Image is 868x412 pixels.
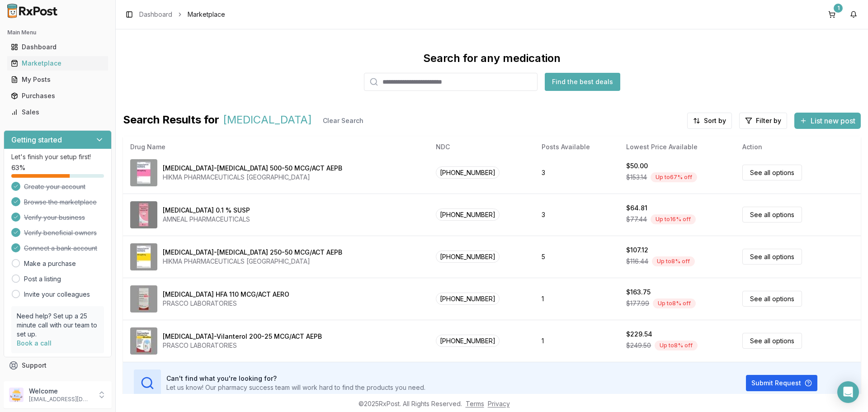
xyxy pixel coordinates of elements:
button: Dashboard [4,40,112,54]
span: Verify beneficial owners [24,228,97,237]
span: Search Results for [123,113,219,129]
div: My Posts [11,75,104,84]
span: 63 % [11,163,25,172]
span: $177.99 [626,299,649,308]
span: $153.14 [626,173,647,182]
th: Lowest Price Available [619,136,735,158]
div: Search for any medication [423,51,561,66]
td: 3 [534,194,619,236]
a: Purchases [7,88,108,104]
a: See all options [742,291,802,307]
span: Feedback [22,377,52,386]
button: My Posts [4,72,112,87]
th: Drug Name [123,136,429,158]
span: Filter by [756,116,781,125]
img: Fluticasone Propionate HFA 110 MCG/ACT AERO [130,285,157,313]
div: Dashboard [11,43,104,52]
span: $116.44 [626,257,648,266]
span: Connect a bank account [24,244,97,253]
button: Find the best deals [545,73,620,91]
div: $229.54 [626,330,652,339]
button: Purchases [4,89,112,103]
span: $77.44 [626,215,647,224]
div: $163.75 [626,288,651,297]
div: Marketplace [11,59,104,68]
span: [PHONE_NUMBER] [436,208,500,221]
a: See all options [742,333,802,349]
div: $64.81 [626,204,647,213]
button: Sales [4,105,112,119]
div: Sales [11,108,104,117]
div: Up to 8 % off [652,256,695,266]
div: HIKMA PHARMACEUTICALS [GEOGRAPHIC_DATA] [163,257,342,266]
td: 3 [534,152,619,194]
a: See all options [742,249,802,265]
button: Filter by [739,113,787,129]
button: Clear Search [316,113,371,129]
a: My Posts [7,71,108,88]
th: NDC [429,136,534,158]
td: 5 [534,236,619,278]
a: Dashboard [139,10,172,19]
span: [PHONE_NUMBER] [436,293,500,305]
div: Open Intercom Messenger [837,381,859,403]
button: Marketplace [4,56,112,71]
button: List new post [794,113,861,129]
div: Up to 8 % off [655,341,698,350]
h2: Main Menu [7,29,108,36]
span: [MEDICAL_DATA] [223,113,312,129]
a: Post a listing [24,275,61,284]
img: RxPost Logo [4,4,61,18]
div: [MEDICAL_DATA]-[MEDICAL_DATA] 500-50 MCG/ACT AEPB [163,164,342,173]
div: [MEDICAL_DATA]-[MEDICAL_DATA] 250-50 MCG/ACT AEPB [163,248,342,257]
td: 1 [534,278,619,320]
img: Fluorometholone 0.1 % SUSP [130,201,157,228]
div: $50.00 [626,161,648,170]
a: Dashboard [7,39,108,55]
div: AMNEAL PHARMACEUTICALS [163,215,250,224]
p: Let us know! Our pharmacy success team will work hard to find the products you need. [166,383,425,392]
button: Sort by [687,113,732,129]
th: Posts Available [534,136,619,158]
a: See all options [742,165,802,180]
span: Browse the marketplace [24,198,97,207]
span: List new post [811,115,855,126]
div: HIKMA PHARMACEUTICALS [GEOGRAPHIC_DATA] [163,173,342,182]
span: Marketplace [188,10,225,19]
div: Up to 16 % off [651,214,696,224]
img: Fluticasone-Salmeterol 500-50 MCG/ACT AEPB [130,159,157,186]
button: Support [4,357,112,374]
a: List new post [794,117,861,126]
a: Invite your colleagues [24,290,90,299]
span: [PHONE_NUMBER] [436,166,500,179]
div: [MEDICAL_DATA]-Vilanterol 200-25 MCG/ACT AEPB [163,332,322,341]
div: 1 [834,4,843,13]
a: Book a call [17,339,52,347]
a: See all options [742,207,802,223]
a: Privacy [488,400,510,407]
span: Sort by [704,116,726,125]
div: $107.12 [626,246,648,255]
a: Sales [7,104,108,120]
div: [MEDICAL_DATA] 0.1 % SUSP [163,206,250,215]
div: PRASCO LABORATORIES [163,299,289,308]
nav: breadcrumb [139,10,225,19]
img: Fluticasone-Salmeterol 250-50 MCG/ACT AEPB [130,243,157,270]
p: Welcome [29,387,92,396]
img: User avatar [9,388,24,402]
a: Terms [466,400,484,407]
div: Purchases [11,91,104,100]
th: Action [735,136,861,158]
a: Marketplace [7,55,108,71]
td: 1 [534,320,619,362]
span: Create your account [24,182,85,191]
div: Up to 67 % off [651,172,697,182]
button: 1 [825,7,839,22]
p: Need help? Set up a 25 minute call with our team to set up. [17,312,99,339]
button: Feedback [4,374,112,390]
p: Let's finish your setup first! [11,152,104,161]
h3: Can't find what you're looking for? [166,374,425,383]
img: Fluticasone Furoate-Vilanterol 200-25 MCG/ACT AEPB [130,327,157,355]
